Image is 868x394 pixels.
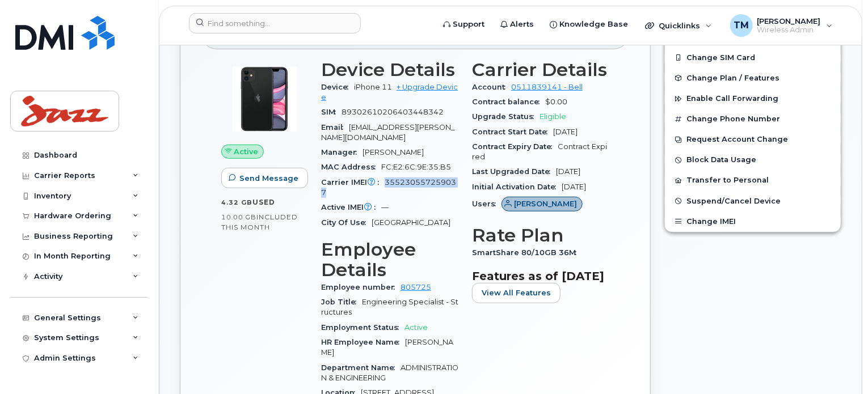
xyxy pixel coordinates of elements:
h3: Rate Plan [472,225,609,245]
h3: Device Details [321,60,458,80]
a: Knowledge Base [542,13,636,36]
span: ADMINISTRATION & ENGINEERING [321,363,458,382]
div: Tanner Montgomery [722,14,841,37]
span: [PERSON_NAME] [363,148,424,156]
span: used [252,198,275,206]
span: Active IMEI [321,203,381,211]
span: included this month [221,213,298,231]
span: TM [734,19,749,32]
span: Knowledge Base [559,19,628,30]
span: [PERSON_NAME] [757,16,821,26]
span: SIM [321,108,342,116]
img: iPhone_11.jpg [230,65,298,133]
h3: Features as of [DATE] [472,269,609,283]
span: Contract Expiry Date [472,142,558,151]
a: 805725 [401,283,431,291]
span: 89302610206403448342 [342,108,444,116]
span: [GEOGRAPHIC_DATA] [372,218,450,227]
span: Carrier IMEI [321,178,385,187]
button: Change Phone Number [665,109,841,129]
span: Quicklinks [659,21,700,30]
span: [DATE] [556,167,580,176]
button: Change SIM Card [665,48,841,68]
span: Contract balance [472,98,545,106]
span: [DATE] [553,128,578,136]
input: Find something... [189,13,361,33]
span: View All Features [482,287,551,298]
a: 0511839141 - Bell [511,83,583,91]
span: [EMAIL_ADDRESS][PERSON_NAME][DOMAIN_NAME] [321,123,454,142]
span: FC:E2:6C:9E:35:B5 [381,163,451,171]
div: Quicklinks [637,14,720,37]
button: Transfer to Personal [665,170,841,190]
span: Account [472,83,511,91]
button: Send Message [221,168,308,188]
button: Suspend/Cancel Device [665,191,841,211]
span: Initial Activation Date [472,183,562,191]
span: Support [453,19,484,30]
span: Last Upgraded Date [472,167,556,176]
span: Active [404,323,428,332]
span: Engineering Specialist - Structures [321,298,458,316]
span: Email [321,123,349,132]
a: Support [435,13,492,36]
span: Send Message [239,173,298,184]
span: $0.00 [545,98,567,106]
span: Device [321,83,354,91]
span: Enable Call Forwarding [686,95,778,103]
span: iPhone 11 [354,83,392,91]
button: View All Features [472,283,561,303]
span: Suspend/Cancel Device [686,197,781,205]
a: Alerts [492,13,542,36]
span: Wireless Admin [757,26,821,35]
span: Manager [321,148,363,156]
span: Employee number [321,283,401,291]
span: Contract Start Date [472,128,553,136]
h3: Carrier Details [472,60,609,80]
span: Users [472,200,502,208]
span: Job Title [321,298,362,306]
h3: Employee Details [321,239,458,280]
button: Request Account Change [665,129,841,150]
button: Change IMEI [665,211,841,232]
button: Block Data Usage [665,150,841,170]
span: Alerts [510,19,534,30]
span: 10.00 GB [221,213,256,221]
span: SmartShare 80/10GB 36M [472,248,582,257]
button: Enable Call Forwarding [665,88,841,109]
span: — [381,203,389,211]
span: Eligible [540,112,566,121]
button: Change Plan / Features [665,68,841,88]
span: [DATE] [562,183,586,191]
span: Employment Status [321,323,404,332]
a: [PERSON_NAME] [502,200,583,208]
span: City Of Use [321,218,372,227]
span: 355230557259037 [321,178,456,197]
span: [PERSON_NAME] [515,198,578,209]
span: 4.32 GB [221,198,252,206]
span: MAC Address [321,163,381,171]
span: HR Employee Name [321,338,405,346]
span: Department Name [321,363,401,372]
span: Upgrade Status [472,112,540,121]
span: Active [234,146,259,157]
span: Change Plan / Features [686,74,779,82]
